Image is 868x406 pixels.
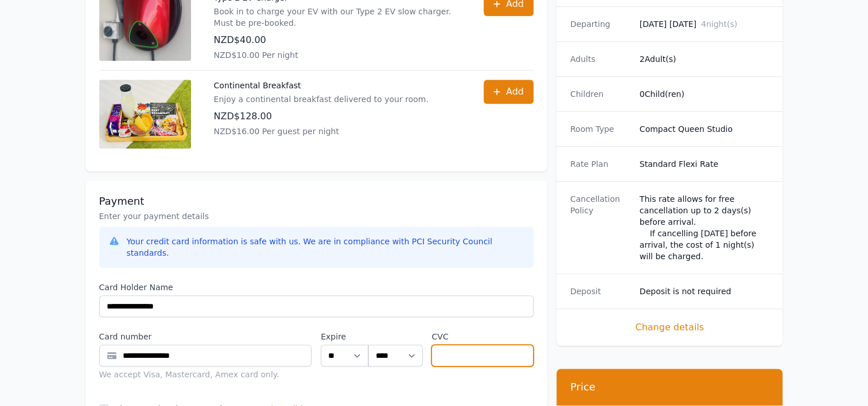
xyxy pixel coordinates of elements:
label: Card number [99,331,312,342]
label: . [368,331,422,342]
p: Enter your payment details [99,210,534,222]
span: Change details [570,321,769,334]
dt: Rate Plan [570,158,630,170]
span: Add [506,85,524,99]
dd: Compact Queen Studio [640,123,769,135]
dt: Adults [570,53,630,65]
div: Your credit card information is safe with us. We are in compliance with PCI Security Council stan... [127,236,524,259]
dt: Cancellation Policy [570,193,630,262]
p: NZD$40.00 [214,33,461,47]
p: Continental Breakfast [214,80,429,91]
label: Expire [321,331,368,342]
p: Book in to charge your EV with our Type 2 EV slow charger. Must be pre-booked. [214,6,461,29]
dt: Children [570,88,630,100]
dt: Deposit [570,286,630,297]
dt: Departing [570,18,630,30]
label: CVC [431,331,533,342]
dd: 2 Adult(s) [640,53,769,65]
div: We accept Visa, Mastercard, Amex card only. [99,369,312,380]
h3: Price [570,380,769,394]
img: Continental Breakfast [99,80,191,149]
dd: Deposit is not required [640,286,769,297]
dd: 0 Child(ren) [640,88,769,100]
div: This rate allows for free cancellation up to 2 days(s) before arrival. If cancelling [DATE] befor... [640,193,769,262]
p: NZD$128.00 [214,110,429,123]
dd: Standard Flexi Rate [640,158,769,170]
span: 4 night(s) [701,19,737,29]
button: Add [484,80,534,104]
h3: Payment [99,194,534,208]
p: Enjoy a continental breakfast delivered to your room. [214,93,429,105]
p: NZD$10.00 Per night [214,49,461,61]
label: Card Holder Name [99,282,534,293]
dd: [DATE] [DATE] [640,18,769,30]
p: NZD$16.00 Per guest per night [214,126,429,137]
dt: Room Type [570,123,630,135]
